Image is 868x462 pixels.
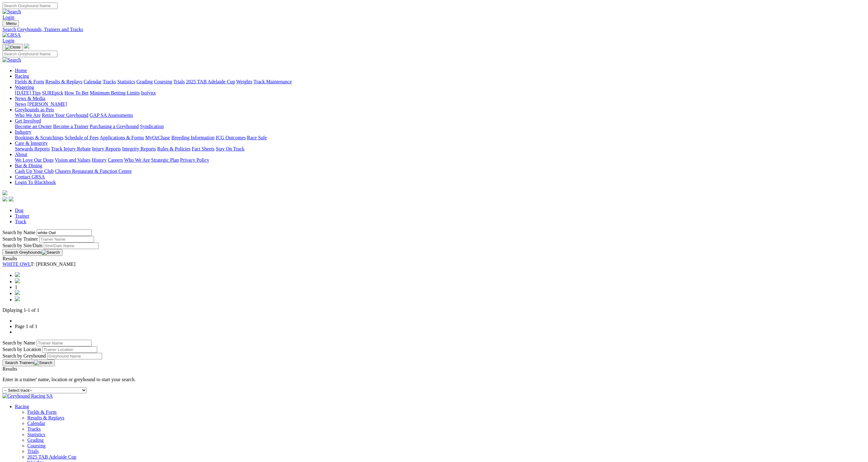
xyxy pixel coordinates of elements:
img: facebook.svg [2,196,7,201]
a: Wagering [15,85,34,90]
input: Search [2,51,57,57]
a: Strategic Plan [151,157,179,163]
a: Statistics [117,79,135,84]
a: MyOzChase [145,135,170,140]
a: Login [2,15,14,20]
a: Fact Sheets [192,146,215,151]
label: Search by Location [2,347,41,352]
label: Search by Sire/Dam [2,243,43,248]
a: Calendar [27,421,45,426]
img: logo-grsa-white.png [2,190,7,195]
input: Search by Trainer name [39,236,94,243]
a: Breeding Information [171,135,215,140]
img: Greyhound Racing SA [2,393,53,399]
a: Privacy Policy [180,157,209,163]
button: Search Trainers [2,359,55,366]
a: Stewards Reports [15,146,50,151]
img: chevrons-right-pager-blue.svg [15,296,20,301]
a: Minimum Betting Limits [90,90,140,95]
a: Rules & Policies [157,146,191,151]
a: Track [15,219,26,224]
a: Home [15,68,27,73]
a: Calendar [84,79,102,84]
img: chevron-right-pager-blue.svg [15,290,20,295]
div: Get Involved [15,124,866,129]
a: Syndication [140,124,164,129]
input: Search by Greyhound Name [47,353,102,359]
span: 1 [15,284,17,290]
img: Search [42,250,60,255]
a: Contact GRSA [15,174,45,179]
a: Track Injury Rebate [51,146,91,151]
div: Greyhounds as Pets [15,113,866,118]
div: Bar & Dining [15,169,866,174]
a: News [15,101,26,107]
a: Get Involved [15,118,41,123]
a: Care & Integrity [15,141,48,146]
a: Statistics [27,432,45,437]
a: Coursing [154,79,172,84]
div: About [15,157,866,163]
div: T: [PERSON_NAME] [2,261,866,267]
img: chevrons-left-pager-blue.svg [15,272,20,277]
img: GRSA [2,32,21,38]
a: Become an Owner [15,124,52,129]
a: Retire Your Greyhound [42,113,88,118]
a: Racing [15,73,29,79]
div: Care & Integrity [15,146,866,152]
img: logo-grsa-white.png [24,44,29,49]
p: Diplaying 1-1 of 1 [2,307,866,313]
div: Results [2,366,866,372]
a: Injury Reports [92,146,121,151]
a: Bookings & Scratchings [15,135,63,140]
a: GAP SA Assessments [90,113,133,118]
a: 2025 TAB Adelaide Cup [27,454,76,460]
img: twitter.svg [9,196,14,201]
a: Integrity Reports [122,146,156,151]
button: Search Greyhounds [2,249,62,256]
a: Fields & Form [27,409,57,415]
a: Cash Up Your Club [15,169,54,174]
a: 2025 TAB Adelaide Cup [186,79,235,84]
a: Dog [15,208,24,213]
div: Results [2,256,866,261]
a: Schedule of Fees [65,135,98,140]
img: Search [2,57,21,63]
div: Racing [15,79,866,85]
label: Search by Name [2,230,35,235]
a: Track Maintenance [254,79,292,84]
a: Login [2,38,14,43]
a: Trainer [15,213,29,219]
input: Search [2,2,57,9]
img: Close [5,45,20,50]
input: Search by Sire/Dam name [44,243,99,249]
a: Tracks [103,79,116,84]
a: Stay On Track [216,146,244,151]
a: SUREpick [42,90,63,95]
span: Menu [6,21,16,26]
a: Industry [15,129,31,135]
label: Search by Trainer [2,236,38,242]
a: Grading [137,79,153,84]
a: Vision and Values [55,157,90,163]
a: Applications & Forms [100,135,144,140]
a: Search Greyhounds, Trainers and Tracks [2,27,866,32]
a: Become a Trainer [53,124,88,129]
a: News & Media [15,96,45,101]
p: Enter in a trainer' name, location or greyhound to start your search. [2,377,866,382]
a: History [92,157,106,163]
a: [PERSON_NAME] [27,101,67,107]
div: Industry [15,135,866,141]
a: Page 1 of 1 [15,324,37,329]
a: Who We Are [15,113,41,118]
a: About [15,152,27,157]
a: Trials [27,449,39,454]
a: Purchasing a Greyhound [90,124,139,129]
a: ICG Outcomes [216,135,246,140]
button: Toggle navigation [2,44,23,51]
a: How To Bet [65,90,89,95]
label: Search by Greyhound [2,353,46,358]
a: Race Safe [247,135,267,140]
div: News & Media [15,101,866,107]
